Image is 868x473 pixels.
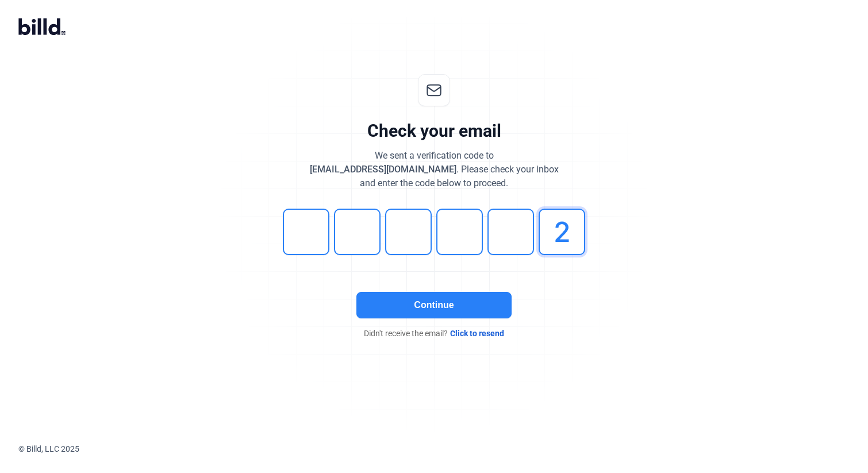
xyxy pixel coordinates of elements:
span: [EMAIL_ADDRESS][DOMAIN_NAME] [310,164,456,175]
span: Click to resend [450,328,504,339]
button: Continue [356,292,512,318]
div: © Billd, LLC 2025 [18,443,868,455]
div: We sent a verification code to . Please check your inbox and enter the code below to proceed. [310,149,559,190]
div: Check your email [367,120,501,142]
div: Didn't receive the email? [262,328,606,339]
